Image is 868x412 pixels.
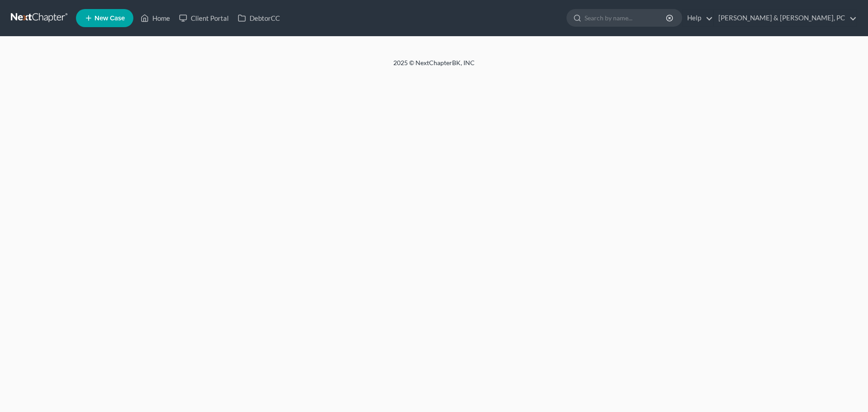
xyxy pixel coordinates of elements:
a: DebtorCC [233,10,284,26]
a: [PERSON_NAME] & [PERSON_NAME], PC [714,10,857,26]
a: Help [683,10,713,26]
span: New Case [94,15,125,22]
div: 2025 © NextChapterBK, INC [176,58,692,75]
input: Search by name... [585,9,667,26]
a: Client Portal [175,10,233,26]
a: Home [136,10,175,26]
